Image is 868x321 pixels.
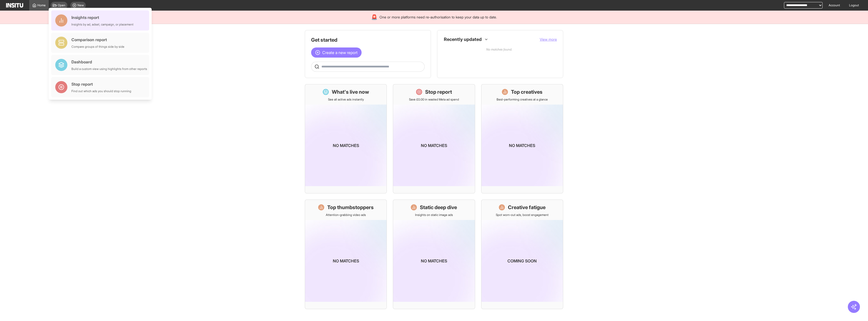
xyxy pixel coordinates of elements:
h1: What's live now [332,88,369,95]
p: No matches [333,258,359,264]
a: Top thumbstoppersAttention-grabbing video adsNo matches [305,200,387,309]
span: New [77,3,84,7]
div: Insights report [71,14,133,20]
h1: Get started [311,36,425,43]
button: View more [540,37,557,42]
div: Find out which ads you should stop running [71,89,131,93]
p: No matches [333,142,359,149]
h1: Top creatives [511,88,542,95]
img: coming-soon-gradient_kfitwp.png [393,220,475,302]
p: See all active ads instantly [328,97,364,102]
a: Static deep diveInsights on static image adsNo matches [393,200,475,309]
p: Save £0.00 in wasted Meta ad spend [409,97,459,102]
div: Compare groups of things side by side [71,45,124,49]
p: No matches [421,142,447,149]
div: Build a custom view using highlights from other reports [71,67,147,71]
p: No matches found. [443,44,555,64]
div: Insights by ad, adset, campaign, or placement [71,22,133,27]
h1: Static deep dive [420,204,457,211]
span: Create a new report [322,50,358,56]
div: Dashboard [71,59,147,65]
p: Attention-grabbing video ads [326,213,366,217]
p: No matches [421,258,447,264]
p: No matches [509,142,535,149]
img: Logo [6,3,23,8]
h1: Top thumbstoppers [327,204,374,211]
img: coming-soon-gradient_kfitwp.png [393,105,475,186]
button: Create a new report [311,47,362,58]
span: View more [540,37,557,41]
span: One or more platforms need re-authorisation to keep your data up to date. [379,15,497,20]
h1: Stop report [425,88,452,95]
img: coming-soon-gradient_kfitwp.png [305,220,387,302]
div: Comparison report [71,37,124,43]
span: Open [58,3,65,7]
p: Best-performing creatives at a glance [497,97,548,102]
p: Insights on static image ads [415,213,453,217]
div: Stop report [71,81,131,87]
a: What's live nowSee all active ads instantlyNo matches [305,84,387,193]
a: Top creativesBest-performing creatives at a glanceNo matches [481,84,563,193]
div: 🚨 [371,14,377,21]
a: Stop reportSave £0.00 in wasted Meta ad spendNo matches [393,84,475,193]
img: coming-soon-gradient_kfitwp.png [305,105,387,186]
img: coming-soon-gradient_kfitwp.png [481,105,563,186]
span: Home [37,3,46,7]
